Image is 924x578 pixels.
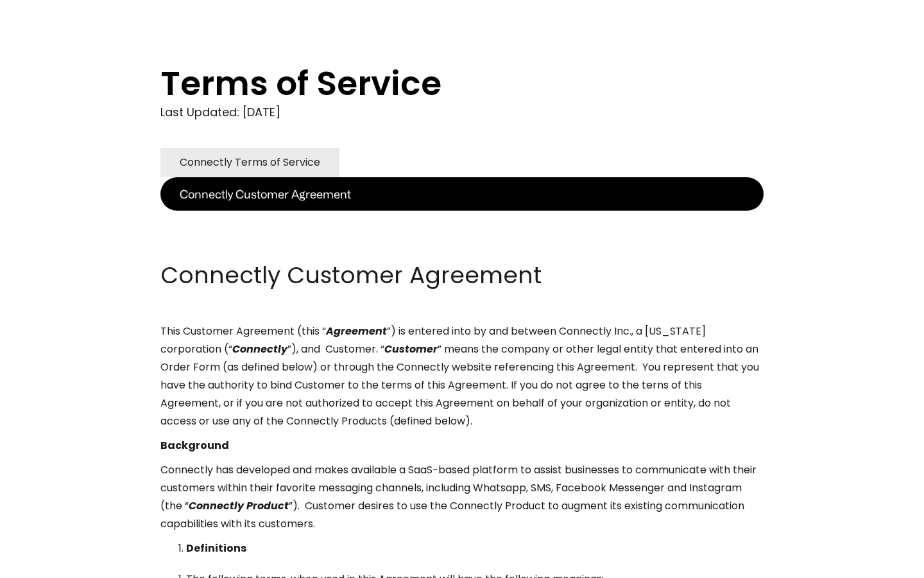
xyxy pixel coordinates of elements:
[326,324,387,338] em: Agreement
[13,554,77,574] aside: Language selected: English
[160,461,764,533] p: Connectly has developed and makes available a SaaS-based platform to assist businesses to communi...
[26,556,77,574] ul: Language list
[384,342,438,356] em: Customer
[160,259,764,292] h2: Connectly Customer Agreement
[160,322,764,430] p: This Customer Agreement (this “ ”) is entered into by and between Connectly Inc., a [US_STATE] co...
[186,541,246,556] strong: Definitions
[160,103,764,122] div: Last Updated: [DATE]
[232,342,287,356] em: Connectly
[160,211,764,229] p: ‍
[160,438,229,453] strong: Background
[189,498,289,513] em: Connectly Product
[180,153,320,171] div: Connectly Terms of Service
[160,64,712,103] h1: Terms of Service
[180,185,351,203] div: Connectly Customer Agreement
[160,235,764,253] p: ‍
